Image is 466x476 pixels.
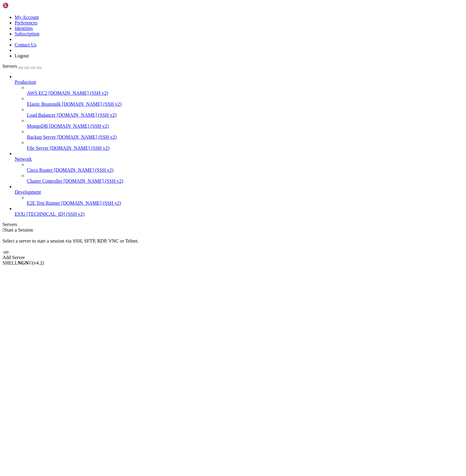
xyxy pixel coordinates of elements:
span:  [2,227,4,233]
a: E2E Test Runner [DOMAIN_NAME] (SSH v2) [27,200,464,206]
li: Backup Server [DOMAIN_NAME] (SSH v2) [27,129,464,140]
a: ESXi [TECHNICAL_ID] (SSH v2) [15,211,464,217]
a: Identities [15,26,33,31]
a: Production [15,79,464,85]
a: File Server [DOMAIN_NAME] (SSH v2) [27,145,464,151]
span: [TECHNICAL_ID] (SSH v2) [27,211,85,217]
li: MongoDB [DOMAIN_NAME] (SSH v2) [27,118,464,129]
a: Elastic Beanstalk [DOMAIN_NAME] (SSH v2) [27,101,464,107]
a: AWS EC2 [DOMAIN_NAME] (SSH v2) [27,90,464,96]
span: [DOMAIN_NAME] (SSH v2) [50,145,110,151]
span: [DOMAIN_NAME] (SSH v2) [49,90,108,96]
a: Load Balancer [DOMAIN_NAME] (SSH v2) [27,112,464,118]
span: Elastic Beanstalk [27,101,61,107]
img: Shellngn [2,2,38,9]
a: Backup Server [DOMAIN_NAME] (SSH v2) [27,134,464,140]
div: Select a server to start a session via SSH, SFTP, RDP, VNC or Telnet. -or- [2,233,464,255]
li: Cisco Router [DOMAIN_NAME] (SSH v2) [27,162,464,173]
span: Network [15,156,32,162]
span: File Server [27,145,49,151]
span: [DOMAIN_NAME] (SSH v2) [64,178,123,184]
a: Subscription [15,31,39,36]
b: NGN [18,260,29,265]
span: AWS EC2 [27,90,47,96]
li: Cluster Controller [DOMAIN_NAME] (SSH v2) [27,173,464,184]
span: Cisco Router [27,167,53,173]
span: [DOMAIN_NAME] (SSH v2) [57,112,117,118]
span: MongoDB [27,123,48,129]
li: ESXi [TECHNICAL_ID] (SSH v2) [15,206,464,217]
li: Development [15,184,464,206]
li: File Server [DOMAIN_NAME] (SSH v2) [27,140,464,151]
span: Servers [2,64,17,69]
a: MongoDB [DOMAIN_NAME] (SSH v2) [27,123,464,129]
a: Cluster Controller [DOMAIN_NAME] (SSH v2) [27,178,464,184]
a: Network [15,156,464,162]
span: Backup Server [27,134,56,140]
span: Load Balancer [27,112,56,118]
li: AWS EC2 [DOMAIN_NAME] (SSH v2) [27,85,464,96]
a: Development [15,189,464,195]
a: My Account [15,15,39,20]
span: Cluster Controller [27,178,62,184]
span: ESXi [15,211,25,217]
li: Network [15,151,464,184]
span: SHELL © [2,260,44,265]
span: Development [15,189,41,195]
a: Cisco Router [DOMAIN_NAME] (SSH v2) [27,167,464,173]
div: Servers [2,222,464,227]
span: [DOMAIN_NAME] (SSH v2) [61,200,121,206]
span: [DOMAIN_NAME] (SSH v2) [62,101,122,107]
span: 4.2.0 [32,260,44,265]
span: [DOMAIN_NAME] (SSH v2) [49,123,109,129]
a: Logout [15,53,29,58]
span: Start a Session [4,227,33,233]
a: Preferences [15,20,38,25]
span: E2E Test Runner [27,200,60,206]
span: [DOMAIN_NAME] (SSH v2) [54,167,114,173]
span: Production [15,79,36,85]
li: E2E Test Runner [DOMAIN_NAME] (SSH v2) [27,195,464,206]
li: Elastic Beanstalk [DOMAIN_NAME] (SSH v2) [27,96,464,107]
a: Contact Us [15,42,37,47]
a: Servers [2,64,42,69]
div: Add Server [2,255,464,260]
span: [DOMAIN_NAME] (SSH v2) [57,134,117,140]
li: Production [15,74,464,151]
li: Load Balancer [DOMAIN_NAME] (SSH v2) [27,107,464,118]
